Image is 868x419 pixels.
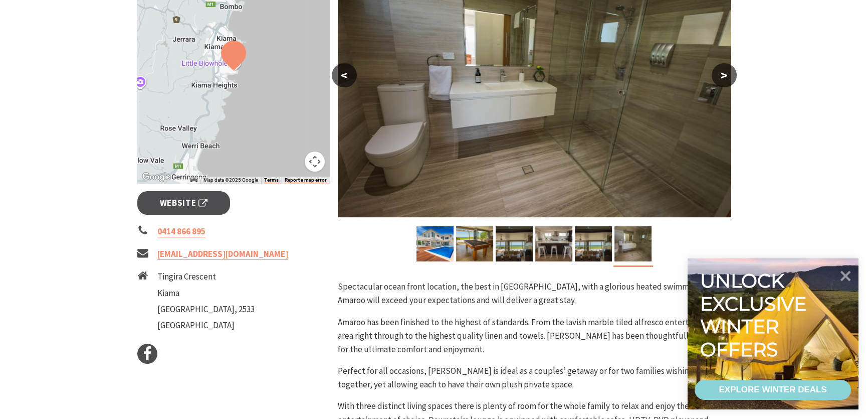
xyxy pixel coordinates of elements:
[416,226,454,261] img: Heated Pool
[719,380,826,400] div: EXPLORE WINTER DEALS
[338,364,731,391] p: Perfect for all occasions, [PERSON_NAME] is ideal as a couples’ getaway or for two families wishi...
[157,319,255,332] li: [GEOGRAPHIC_DATA]
[575,226,612,261] img: Alfresco
[338,280,731,307] p: Spectacular ocean front location, the best in [GEOGRAPHIC_DATA], with a glorious heated swimming ...
[190,177,197,184] button: Keyboard shortcuts
[157,270,255,284] li: Tingira Crescent
[338,316,731,357] p: Amaroo has been finished to the highest of standards. From the lavish marble tiled alfresco enter...
[305,152,325,172] button: Map camera controls
[700,269,811,361] div: Unlock exclusive winter offers
[160,196,208,210] span: Website
[695,380,851,400] a: EXPLORE WINTER DEALS
[264,177,279,183] a: Terms (opens in new tab)
[157,303,255,316] li: [GEOGRAPHIC_DATA], 2533
[614,226,652,261] img: Ensuite
[712,63,737,87] button: >
[203,177,258,183] span: Map data ©2025 Google
[140,171,173,184] img: Google
[535,226,572,261] img: Kitchen
[157,226,205,237] a: 0414 866 895
[456,226,493,261] img: Alfresco
[332,63,357,87] button: <
[137,191,230,215] a: Website
[285,177,327,183] a: Report a map error
[157,248,288,260] a: [EMAIL_ADDRESS][DOMAIN_NAME]
[140,171,173,184] a: Open this area in Google Maps (opens a new window)
[157,287,255,300] li: Kiama
[496,226,533,261] img: Alfresco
